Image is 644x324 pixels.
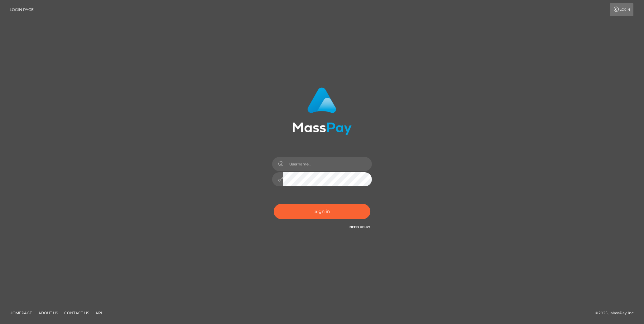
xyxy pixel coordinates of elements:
a: Need Help? [349,225,370,229]
div: © 2025 , MassPay Inc. [595,310,639,317]
button: Sign in [274,204,370,219]
a: API [93,308,105,318]
a: About Us [36,308,60,318]
input: Username... [283,157,372,171]
a: Login Page [10,3,34,16]
a: Homepage [7,308,35,318]
a: Contact Us [62,308,92,318]
img: MassPay Login [292,87,352,135]
a: Login [610,3,633,16]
